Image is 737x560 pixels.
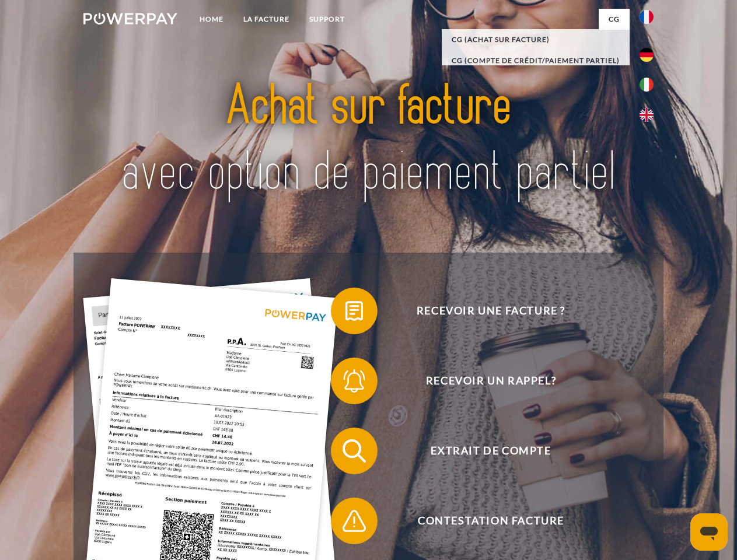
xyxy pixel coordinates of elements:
[599,9,630,30] a: CG
[348,498,634,544] span: Contestation Facture
[340,436,369,466] img: qb_search.svg
[299,9,355,30] a: Support
[331,498,634,544] button: Contestation Facture
[111,56,626,223] img: title-powerpay_fr.svg
[640,78,654,92] img: it
[690,513,728,551] iframe: Bouton de lancement de la fenêtre de messagerie
[331,358,634,404] button: Recevoir un rappel?
[348,428,634,474] span: Extrait de compte
[340,506,369,535] img: qb_warning.svg
[442,29,630,50] a: CG (achat sur facture)
[348,288,634,334] span: Recevoir une facture ?
[340,296,369,325] img: qb_bill.svg
[640,108,654,122] img: en
[442,50,630,71] a: CG (Compte de crédit/paiement partiel)
[640,48,654,62] img: de
[640,10,654,24] img: fr
[83,13,177,24] img: logo-powerpay-white.svg
[331,288,634,334] button: Recevoir une facture ?
[340,366,369,395] img: qb_bell.svg
[348,358,634,404] span: Recevoir un rappel?
[331,428,634,474] button: Extrait de compte
[190,9,233,30] a: Home
[233,9,299,30] a: LA FACTURE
